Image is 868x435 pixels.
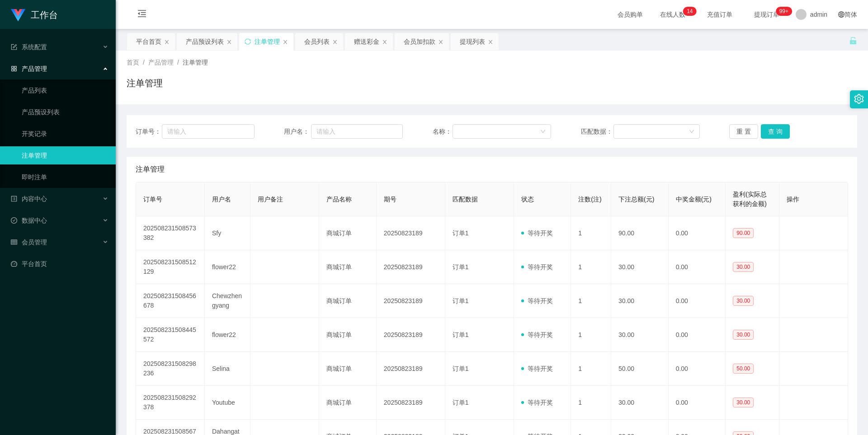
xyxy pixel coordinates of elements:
td: 202508231508456678 [136,284,205,318]
div: 平台首页 [136,33,161,50]
td: Chewzhengyang [205,284,250,318]
td: 1 [571,250,611,284]
span: 产品管理 [148,59,174,66]
button: 重 置 [729,124,758,139]
input: 请输入 [311,124,403,139]
span: 订单1 [453,263,469,271]
td: 1 [571,352,611,386]
span: 产品名称 [326,196,352,203]
span: 订单1 [453,399,469,406]
span: 用户名： [284,127,311,136]
td: 30.00 [611,318,669,352]
td: 202508231508512129 [136,250,205,284]
h1: 工作台 [31,0,58,29]
a: 开奖记录 [22,125,108,143]
td: 20250823189 [377,318,445,352]
i: 图标: menu-fold [127,0,157,29]
span: 下注总额(元) [618,196,654,203]
td: 30.00 [611,250,669,284]
i: 图标: appstore-o [11,65,17,72]
i: 图标: check-circle-o [11,217,17,224]
i: 图标: global [838,11,844,18]
span: 盈利(实际总获利的金额) [733,191,767,207]
td: 30.00 [611,284,669,318]
a: 注单管理 [22,146,108,164]
span: 用户名 [212,196,231,203]
a: 图标: dashboard平台首页 [11,255,108,273]
span: 期号 [384,196,396,203]
span: 订单1 [453,297,469,304]
span: 等待开奖 [521,297,553,304]
span: 注单管理 [136,164,165,175]
td: 0.00 [669,284,726,318]
i: 图标: down [689,129,694,135]
a: 产品列表 [22,81,108,99]
td: 90.00 [611,216,669,250]
td: 1 [571,386,611,420]
span: 等待开奖 [521,331,553,338]
td: 商城订单 [319,216,377,250]
td: 1 [571,284,611,318]
td: 20250823189 [377,250,445,284]
i: 图标: down [540,129,546,135]
span: 30.00 [733,330,754,340]
span: 操作 [787,196,799,203]
span: / [177,59,179,66]
span: 订单号 [143,196,162,203]
sup: 14 [683,7,696,16]
i: 图标: setting [854,94,864,104]
td: 0.00 [669,386,726,420]
i: 图标: close [332,39,338,45]
span: 匹配数据 [453,196,478,203]
td: 50.00 [611,352,669,386]
span: 系统配置 [11,43,47,51]
span: / [143,59,145,66]
span: 首页 [127,59,139,66]
i: 图标: close [164,39,170,45]
a: 即时注单 [22,168,108,186]
div: 会员列表 [304,33,330,50]
img: logo.9652507e.png [11,9,25,22]
td: 20250823189 [377,352,445,386]
span: 中奖金额(元) [676,196,712,203]
i: 图标: table [11,239,17,245]
span: 等待开奖 [521,229,553,237]
span: 订单1 [453,331,469,338]
td: flower22 [205,250,250,284]
span: 30.00 [733,398,754,407]
td: Selina [205,352,250,386]
span: 30.00 [733,296,754,306]
i: 图标: profile [11,196,17,202]
span: 注单管理 [183,59,208,66]
td: 商城订单 [319,250,377,284]
td: 0.00 [669,216,726,250]
i: 图标: close [283,39,288,45]
span: 等待开奖 [521,399,553,406]
span: 状态 [521,196,534,203]
span: 订单号： [136,127,162,136]
td: 0.00 [669,318,726,352]
h1: 注单管理 [127,76,163,90]
span: 名称： [433,127,453,136]
td: 20250823189 [377,386,445,420]
td: 1 [571,318,611,352]
i: 图标: close [438,39,443,45]
div: 会员加扣款 [404,33,435,50]
td: 30.00 [611,386,669,420]
i: 图标: unlock [849,37,857,45]
span: 等待开奖 [521,263,553,271]
td: 0.00 [669,250,726,284]
p: 4 [690,7,693,16]
span: 订单1 [453,365,469,372]
td: 商城订单 [319,318,377,352]
span: 充值订单 [703,11,737,18]
div: 产品预设列表 [186,33,224,50]
td: 202508231508573382 [136,216,205,250]
i: 图标: form [11,44,17,50]
td: 商城订单 [319,386,377,420]
td: 202508231508298236 [136,352,205,386]
div: 赠送彩金 [354,33,379,50]
span: 在线人数 [656,11,690,18]
td: 0.00 [669,352,726,386]
p: 1 [687,7,690,16]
